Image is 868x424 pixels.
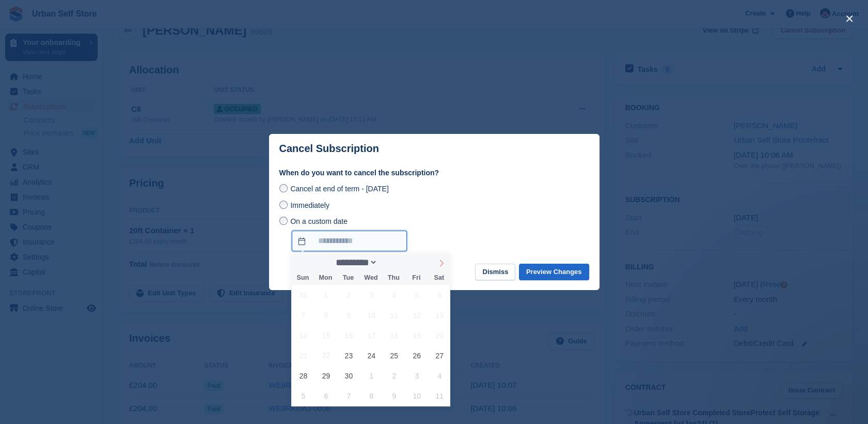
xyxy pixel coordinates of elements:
span: September 25, 2025 [384,345,404,366]
input: Cancel at end of term - [DATE] [279,184,288,192]
span: September 19, 2025 [407,325,427,345]
select: Month [332,257,377,268]
span: October 2, 2025 [384,366,404,386]
span: September 28, 2025 [293,366,313,386]
span: October 3, 2025 [407,366,427,386]
span: Cancel at end of term - [DATE] [290,185,388,193]
span: October 11, 2025 [430,386,450,406]
span: September 29, 2025 [316,366,336,386]
span: September 7, 2025 [293,305,313,325]
span: August 31, 2025 [293,285,313,305]
span: September 27, 2025 [430,345,450,366]
span: September 23, 2025 [339,345,359,366]
span: Tue [337,275,359,281]
span: September 10, 2025 [361,305,382,325]
span: September 14, 2025 [293,325,313,345]
span: Immediately [290,201,329,209]
span: October 8, 2025 [361,386,382,406]
span: Sat [428,275,450,281]
span: September 6, 2025 [430,285,450,305]
span: September 20, 2025 [430,325,450,345]
label: When do you want to cancel the subscription? [279,168,589,178]
span: September 12, 2025 [407,305,427,325]
span: September 11, 2025 [384,305,404,325]
span: September 15, 2025 [316,325,336,345]
span: September 26, 2025 [407,345,427,366]
span: October 4, 2025 [430,366,450,386]
span: Fri [405,275,428,281]
span: September 2, 2025 [339,285,359,305]
span: October 6, 2025 [316,386,336,406]
span: Sun [291,275,314,281]
span: September 17, 2025 [361,325,382,345]
button: close [841,10,858,27]
span: September 1, 2025 [316,285,336,305]
span: September 16, 2025 [339,325,359,345]
span: September 24, 2025 [361,345,382,366]
p: Cancel Subscription [279,143,379,155]
span: Mon [314,275,337,281]
span: September 18, 2025 [384,325,404,345]
input: On a custom date [292,231,407,251]
input: On a custom date [279,217,288,225]
span: September 4, 2025 [384,285,404,305]
span: October 7, 2025 [339,386,359,406]
span: September 21, 2025 [293,345,313,366]
span: October 1, 2025 [361,366,382,386]
span: September 13, 2025 [430,305,450,325]
span: October 9, 2025 [384,386,404,406]
button: Preview Changes [519,264,589,281]
span: Wed [359,275,382,281]
span: September 22, 2025 [316,345,336,366]
span: Thu [382,275,405,281]
span: September 8, 2025 [316,305,336,325]
span: September 5, 2025 [407,285,427,305]
button: Dismiss [475,264,515,281]
span: October 5, 2025 [293,386,313,406]
span: On a custom date [290,217,348,225]
span: September 30, 2025 [339,366,359,386]
input: Immediately [279,201,288,209]
input: Year [377,257,410,268]
span: October 10, 2025 [407,386,427,406]
span: September 9, 2025 [339,305,359,325]
span: September 3, 2025 [361,285,382,305]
